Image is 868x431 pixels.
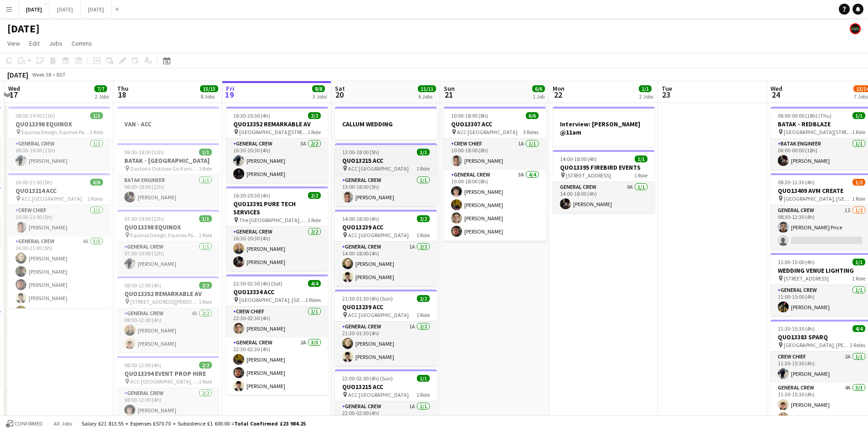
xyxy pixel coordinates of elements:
[7,39,20,47] span: View
[7,22,40,36] h1: [DATE]
[56,71,66,78] div: BST
[234,420,306,427] span: Total Confirmed £23 984.25
[5,419,44,429] button: Confirmed
[850,23,861,34] app-user-avatar: KONNECT HQ
[29,39,40,47] span: Edit
[15,421,43,427] span: Confirmed
[72,39,92,47] span: Comms
[52,420,74,427] span: All jobs
[19,0,50,18] button: [DATE]
[7,70,28,79] div: [DATE]
[4,37,24,49] a: View
[50,0,81,18] button: [DATE]
[82,420,306,427] div: Salary £21 813.55 + Expenses £570.70 + Subsistence £1 600.00 =
[68,37,96,49] a: Comms
[49,39,62,47] span: Jobs
[26,37,43,49] a: Edit
[45,37,66,49] a: Jobs
[81,0,112,18] button: [DATE]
